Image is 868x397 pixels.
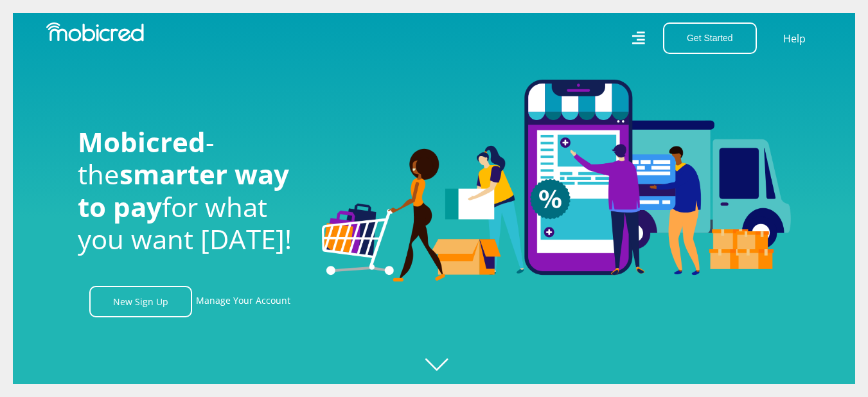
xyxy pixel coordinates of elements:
img: Welcome to Mobicred [322,80,791,283]
a: New Sign Up [89,286,192,317]
h1: - the for what you want [DATE]! [78,126,303,256]
span: smarter way to pay [78,155,289,224]
a: Help [783,30,806,47]
button: Get Started [663,22,757,54]
a: Manage Your Account [196,286,290,317]
span: Mobicred [78,123,206,160]
img: Mobicred [46,22,144,42]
